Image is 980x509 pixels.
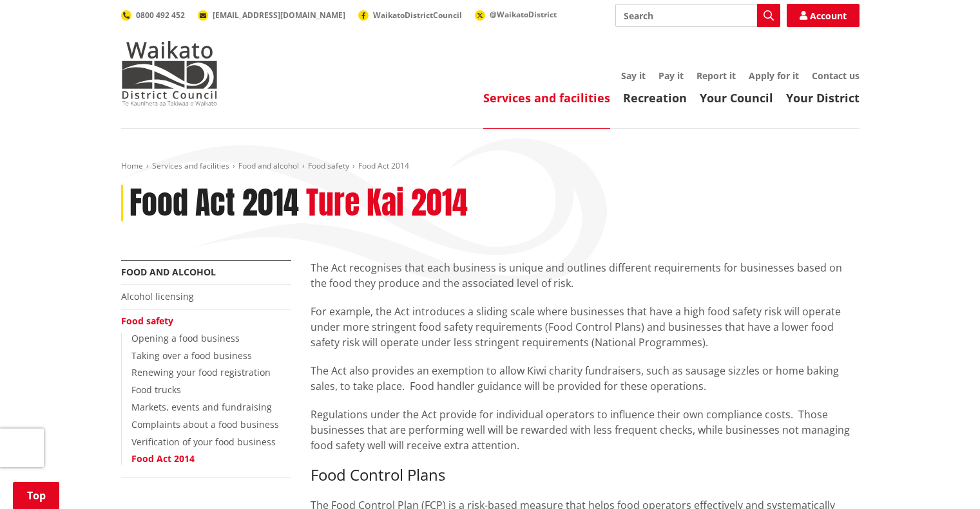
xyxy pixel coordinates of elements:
[131,401,272,413] a: Markets, events and fundraising
[121,315,173,327] a: Food safety
[121,41,218,106] img: Waikato District Council - Te Kaunihera aa Takiwaa o Waikato
[311,260,860,291] p: The Act recognises that each business is unique and outlines different requirements for businesse...
[198,10,345,21] a: [EMAIL_ADDRESS][DOMAIN_NAME]
[213,10,345,21] span: [EMAIL_ADDRESS][DOMAIN_NAME]
[306,185,468,222] h2: Ture Kai 2014
[311,407,860,453] p: Regulations under the Act provide for individual operators to influence their own compliance cost...
[238,160,299,171] a: Food and alcohol
[475,9,557,20] a: @WaikatoDistrict
[131,436,276,448] a: Verification of your food business
[136,10,185,21] span: 0800 492 452
[131,366,271,378] a: Renewing your food registration
[358,160,409,171] span: Food Act 2014
[658,69,684,82] a: Pay it
[131,452,195,465] a: Food Act 2014
[812,69,860,82] a: Contact us
[311,466,860,485] h3: Food Control Plans
[621,69,646,82] a: Say it
[308,160,349,171] a: Food safety
[131,332,240,344] a: Opening a food business
[130,185,299,222] h1: Food Act 2014
[121,290,194,302] a: Alcohol licensing
[131,418,279,430] a: Complaints about a food business
[483,90,610,106] a: Services and facilities
[311,363,860,394] p: The Act also provides an exemption to allow Kiwi charity fundraisers, such as sausage sizzles or ...
[152,160,229,171] a: Services and facilities
[311,304,860,350] p: For example, the Act introduces a sliding scale where businesses that have a high food safety ris...
[121,10,185,21] a: 0800 492 452
[697,69,736,82] a: Report it
[749,69,799,82] a: Apply for it
[131,384,181,396] a: Food trucks
[373,10,462,21] span: WaikatoDistrictCouncil
[121,266,216,278] a: Food and alcohol
[786,90,860,106] a: Your District
[700,90,773,106] a: Your Council
[615,4,780,27] input: Search input
[13,482,59,509] a: Top
[623,90,687,106] a: Recreation
[787,4,860,27] a: Account
[131,349,252,362] a: Taking over a food business
[121,161,860,172] nav: breadcrumb
[121,160,143,171] a: Home
[490,9,557,20] span: @WaikatoDistrict
[921,455,967,501] iframe: Messenger Launcher
[358,10,462,21] a: WaikatoDistrictCouncil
